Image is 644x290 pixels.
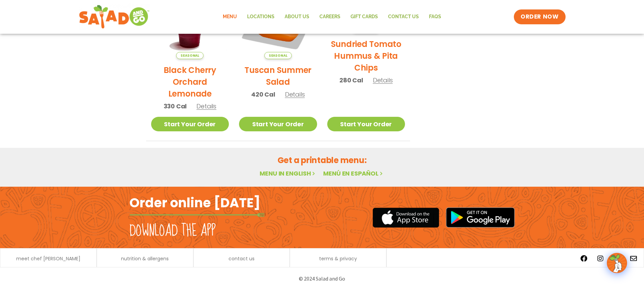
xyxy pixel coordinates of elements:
[345,9,383,25] a: GIFT CARDS
[323,169,384,178] a: Menú en español
[251,90,275,99] span: 420 Cal
[146,154,498,166] h2: Get a printable menu:
[339,76,363,85] span: 280 Cal
[260,169,316,178] a: Menu in English
[285,90,305,99] span: Details
[373,76,393,84] span: Details
[196,102,216,110] span: Details
[319,256,357,261] a: terms & privacy
[424,9,446,25] a: FAQs
[164,102,187,111] span: 330 Cal
[151,117,229,131] a: Start Your Order
[129,213,265,217] img: fork
[264,52,292,59] span: Seasonal
[121,256,169,261] a: nutrition & allergens
[218,9,242,25] a: Menu
[229,256,255,261] a: contact us
[446,207,515,228] img: google_play
[373,207,439,229] img: appstore
[280,9,314,25] a: About Us
[521,13,558,21] span: ORDER NOW
[314,9,345,25] a: Careers
[133,274,511,283] p: © 2024 Salad and Go
[239,64,317,88] h2: Tuscan Summer Salad
[176,52,204,59] span: Seasonal
[129,221,216,240] h2: Download the app
[327,117,405,131] a: Start Your Order
[242,9,280,25] a: Locations
[607,254,626,272] img: wpChatIcon
[16,256,80,261] a: meet chef [PERSON_NAME]
[383,9,424,25] a: Contact Us
[151,64,229,100] h2: Black Cherry Orchard Lemonade
[514,9,565,24] a: ORDER NOW
[79,3,150,30] img: new-SAG-logo-768×292
[218,9,446,25] nav: Menu
[327,38,405,74] h2: Sundried Tomato Hummus & Pita Chips
[129,194,260,211] h2: Order online [DATE]
[239,117,317,131] a: Start Your Order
